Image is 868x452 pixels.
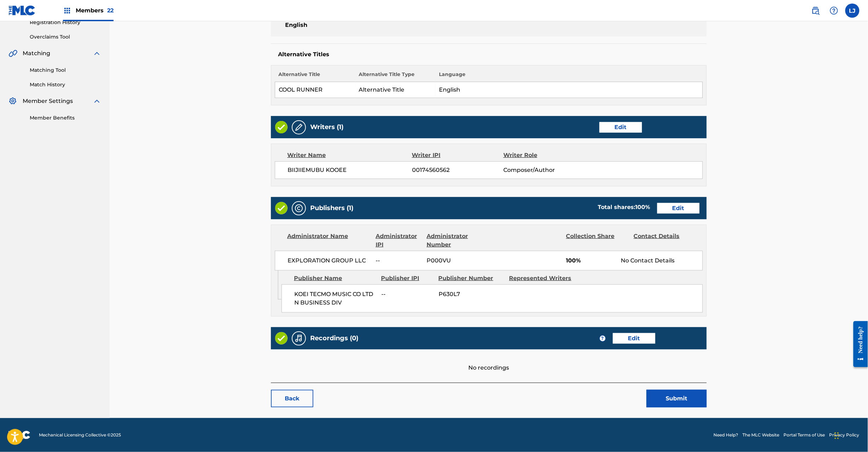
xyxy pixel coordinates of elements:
[285,21,389,29] span: English
[647,390,707,407] button: Submit
[566,256,616,265] span: 100%
[107,7,114,14] span: 22
[714,432,739,438] a: Need Help?
[310,334,358,342] h5: Recordings (0)
[439,274,504,283] div: Publisher Number
[566,232,629,249] div: Collection Share
[39,432,121,438] span: Mechanical Licensing Collective © 2025
[830,6,838,15] img: help
[833,418,868,452] iframe: Chat Widget
[310,123,343,131] h5: Writers (1)
[381,274,433,283] div: Publisher IPI
[294,274,376,283] div: Publisher Name
[439,290,504,299] span: P630L7
[275,332,288,344] img: Valid
[743,432,780,438] a: The MLC Website
[635,204,650,210] span: 100 %
[294,290,376,307] span: KOEI TECMO MUSIC CO LTD N BUSINESS DIV
[23,97,73,105] span: Member Settings
[613,333,655,344] a: Edit
[8,431,30,439] img: logo
[275,202,288,214] img: Valid
[827,4,841,18] div: Help
[275,121,288,133] img: Valid
[278,51,700,58] h5: Alternative Titles
[376,232,421,249] div: Administrator IPI
[412,151,504,160] div: Writer IPI
[809,4,823,18] a: Public Search
[76,6,114,15] span: Members
[376,256,422,265] span: --
[784,432,825,438] a: Portal Terms of Use
[355,71,435,82] th: Alternative Title Type
[271,349,707,372] div: No recordings
[93,97,101,105] img: expand
[435,82,703,98] td: English
[287,151,412,160] div: Writer Name
[271,390,313,407] a: Back
[503,166,586,174] span: Composer/Author
[600,122,642,133] a: Edit
[30,114,101,122] a: Member Benefits
[811,6,820,15] img: search
[8,49,17,58] img: Matching
[835,425,839,446] div: Drag
[30,33,101,41] a: Overclaims Tool
[8,5,36,16] img: MLC Logo
[412,166,503,174] span: 00174560562
[288,256,371,265] span: EXPLORATION GROUP LLC
[23,49,50,58] span: Matching
[295,204,303,213] img: Publishers
[845,4,860,18] div: User Menu
[435,71,703,82] th: Language
[503,151,586,160] div: Writer Role
[295,334,303,343] img: Recordings
[63,6,71,15] img: Top Rightsholders
[288,166,412,174] span: BIIJIIEMUBU KOOEE
[621,256,702,265] div: No Contact Details
[93,49,101,58] img: expand
[295,123,303,132] img: Writers
[427,232,489,249] div: Administrator Number
[848,316,868,373] iframe: Resource Center
[509,274,575,283] div: Represented Writers
[355,82,435,98] td: Alternative Title
[30,81,101,88] a: Match History
[310,204,353,212] h5: Publishers (1)
[30,19,101,26] a: Registration History
[381,290,433,299] span: --
[657,203,700,214] a: Edit
[598,203,650,211] div: Total shares:
[30,66,101,74] a: Matching Tool
[8,97,17,105] img: Member Settings
[287,232,370,249] div: Administrator Name
[600,336,606,341] span: ?
[275,82,355,98] td: COOL RUNNER
[829,432,860,438] a: Privacy Policy
[634,232,696,249] div: Contact Details
[275,71,355,82] th: Alternative Title
[427,256,489,265] span: P000VU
